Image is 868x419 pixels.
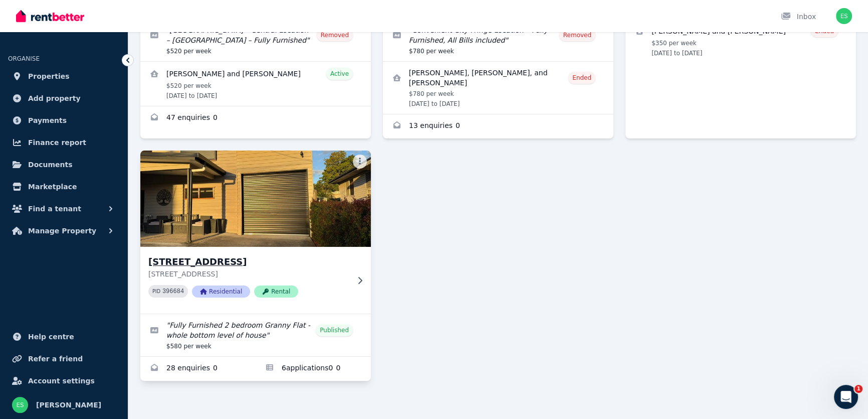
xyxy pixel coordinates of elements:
a: Help centre [8,327,120,347]
a: Account settings [8,371,120,391]
span: Manage Property [28,225,96,237]
a: Enquiries for 10/108 McLeod Street, Cairns City [140,106,371,130]
a: Edit listing: Fully Furnished 2 bedroom Granny Flat - whole bottom level of house [140,314,371,356]
small: PID [152,289,160,294]
span: Rental [254,286,298,298]
code: 396684 [162,288,184,295]
a: Enquiries for 15 Jones Street, Westcourt [383,114,613,138]
img: Elaine Sheeley [12,397,28,413]
span: [PERSON_NAME] [36,399,101,411]
a: 261 Old Cleveland Rd E, Capalaba[STREET_ADDRESS][STREET_ADDRESS]PID 396684ResidentialRental [140,151,371,314]
a: View details for Jade Taifalos and Anthony Sullivan [625,19,856,63]
span: 1 [854,385,862,393]
button: Manage Property [8,221,120,241]
span: Residential [192,286,250,298]
a: Marketplace [8,177,120,197]
p: [STREET_ADDRESS] [148,269,349,279]
a: Enquiries for 261 Old Cleveland Rd E, Capalaba [140,357,256,381]
a: Edit listing: Convenient City Fringe Location – Fully Furnished, All Bills included [383,19,613,61]
span: Account settings [28,375,95,387]
h3: [STREET_ADDRESS] [148,255,349,269]
a: Refer a friend [8,349,120,369]
a: Applications for 261 Old Cleveland Rd E, Capalaba [256,357,371,381]
img: RentBetter [16,9,84,24]
a: Finance report [8,132,120,153]
a: Documents [8,155,120,175]
a: View details for Matthias Mager and Panalee Sathitkun [140,62,371,106]
a: View details for Ben Hanwell, Daniel Whitaker, and Sean Reynolds [383,62,613,114]
span: Finance report [28,136,86,149]
a: Edit listing: Cairns City – Central Location – Secure Complex – Fully Furnished [140,19,371,61]
span: ORGANISE [8,55,40,62]
div: Inbox [781,12,816,22]
iframe: Intercom live chat [834,385,858,409]
span: Documents [28,159,73,171]
img: Elaine Sheeley [836,8,852,24]
button: Find a tenant [8,199,120,219]
a: Properties [8,66,120,86]
button: More options [353,155,367,169]
span: Find a tenant [28,203,81,215]
span: Help centre [28,331,74,343]
span: Refer a friend [28,353,83,365]
span: Payments [28,114,67,126]
a: Add property [8,88,120,108]
a: Payments [8,110,120,130]
span: Marketplace [28,181,77,193]
span: Properties [28,70,70,82]
span: Add property [28,92,81,104]
img: 261 Old Cleveland Rd E, Capalaba [135,148,377,249]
